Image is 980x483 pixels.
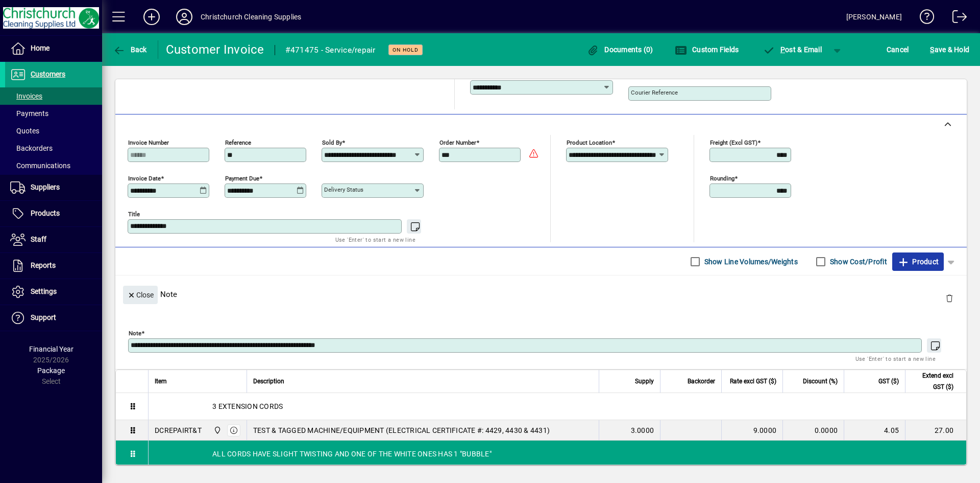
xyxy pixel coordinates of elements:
span: Item [155,376,167,387]
span: Communications [10,162,70,170]
a: Staff [5,227,102,252]
mat-label: Rounding [710,175,734,182]
button: Close [123,286,158,304]
div: [PERSON_NAME] [846,9,902,25]
span: Description [253,376,284,387]
span: Documents (0) [587,45,653,54]
span: Backorders [10,144,53,152]
mat-label: Payment due [225,175,259,182]
a: Payments [5,105,102,122]
a: Communications [5,157,102,174]
a: Invoices [5,87,102,105]
app-page-header-button: Delete [937,293,962,303]
span: Products [31,209,60,217]
a: Logout [945,2,967,35]
span: Discount (%) [803,376,838,387]
mat-label: Reference [225,139,251,146]
span: Backorder [688,376,715,387]
a: Reports [5,253,102,279]
span: Supply [635,376,654,387]
mat-label: Title [128,211,140,218]
mat-label: Sold by [322,139,342,146]
button: Cancel [884,40,912,59]
button: Custom Fields [672,40,742,59]
span: Close [127,287,154,304]
span: Invoices [10,92,42,100]
mat-label: Note [129,330,141,337]
app-page-header-button: Back [102,40,158,59]
div: 9.0000 [728,425,776,435]
div: ALL CORDS HAVE SLIGHT TWISTING AND ONE OF THE WHITE ONES HAS 1 "BUBBLE" [149,441,966,467]
div: Note [115,275,967,313]
td: 4.05 [844,420,905,441]
span: TEST & TAGGED MACHINE/EQUIPMENT (ELECTRICAL CERTIFICATE #: 4429, 4430 & 4431) [253,425,550,435]
span: Home [31,44,50,52]
button: Back [110,40,150,59]
span: Package [37,366,65,375]
a: Quotes [5,122,102,140]
span: Rate excl GST ($) [730,376,776,387]
span: Customers [31,70,65,78]
span: Reports [31,261,56,269]
a: Home [5,36,102,61]
app-page-header-button: Close [120,290,160,299]
mat-label: Invoice date [128,175,161,182]
span: Product [897,254,939,270]
button: Product [892,252,944,271]
div: Customer Invoice [166,41,264,58]
a: Suppliers [5,175,102,200]
mat-label: Courier Reference [631,89,678,96]
mat-label: Product location [567,139,612,146]
span: Extend excl GST ($) [912,370,953,393]
mat-hint: Use 'Enter' to start a new line [855,353,936,364]
div: #471475 - Service/repair [285,42,376,58]
span: Payments [10,109,48,118]
span: Staff [31,235,46,243]
span: Support [31,313,56,321]
span: On hold [393,47,419,53]
button: Profile [168,8,201,26]
button: Documents (0) [584,40,656,59]
span: ave & Hold [930,41,969,58]
button: Delete [937,286,962,310]
button: Save & Hold [927,40,972,59]
span: Custom Fields [675,45,739,54]
button: Post & Email [757,40,827,59]
button: Add [135,8,168,26]
span: Financial Year [29,345,73,353]
span: Cancel [887,41,909,58]
a: Settings [5,279,102,305]
span: Back [113,45,147,54]
mat-label: Order number [439,139,476,146]
span: P [780,45,785,54]
a: Knowledge Base [912,2,935,35]
span: Quotes [10,127,39,135]
div: 3 EXTENSION CORDS [149,393,966,420]
div: Christchurch Cleaning Supplies [201,9,301,25]
a: Products [5,201,102,226]
mat-label: Delivery status [324,186,363,193]
mat-hint: Use 'Enter' to start a new line [335,234,415,245]
div: DCREPAIRT&T [155,425,202,435]
span: Settings [31,287,57,295]
mat-label: Freight (excl GST) [710,139,757,146]
span: 3.0000 [631,425,654,435]
span: GST ($) [878,376,899,387]
a: Backorders [5,140,102,157]
td: 27.00 [905,420,966,441]
label: Show Cost/Profit [828,257,887,267]
span: S [930,45,934,54]
label: Show Line Volumes/Weights [702,257,798,267]
span: Suppliers [31,183,60,191]
td: 0.0000 [782,420,844,441]
mat-label: Invoice number [128,139,169,146]
span: Christchurch Cleaning Supplies Ltd [211,425,223,436]
a: Support [5,305,102,331]
span: ost & Email [763,45,822,54]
